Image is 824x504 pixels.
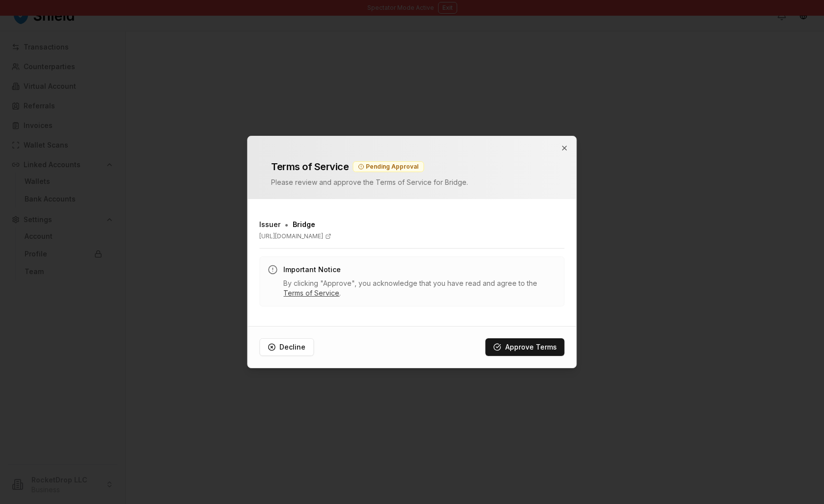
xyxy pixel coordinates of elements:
[259,220,280,229] h3: Issuer
[271,160,349,174] h2: Terms of Service
[283,278,556,298] p: By clicking "Approve", you acknowledge that you have read and agree to the .
[353,161,424,172] div: Pending Approval
[283,289,339,297] a: Terms of Service
[284,219,289,230] span: •
[293,220,315,229] span: Bridge
[259,232,564,240] a: [URL][DOMAIN_NAME]
[283,265,556,275] h3: Important Notice
[271,177,552,187] p: Please review and approve the Terms of Service for Bridge .
[486,338,565,356] button: Approve Terms
[259,338,314,356] button: Decline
